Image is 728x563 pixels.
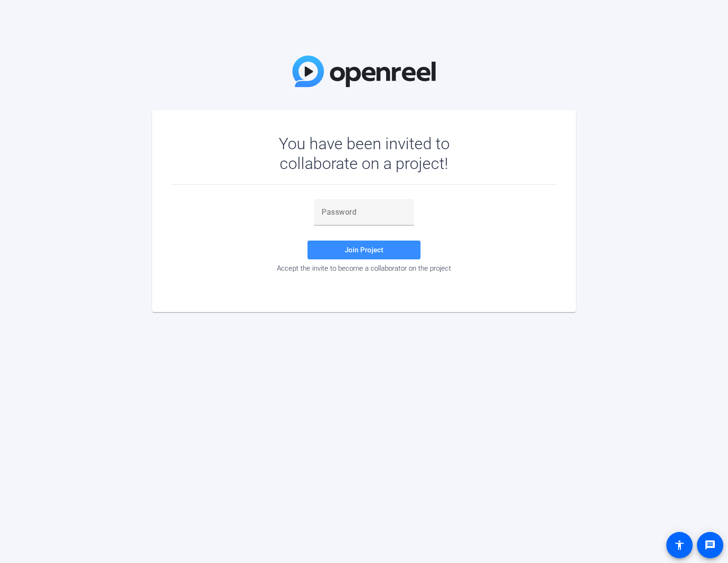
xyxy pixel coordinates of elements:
button: Join Project [307,241,421,259]
input: Password [322,207,406,218]
mat-icon: accessibility [674,539,685,551]
span: Join Project [345,246,383,254]
div: You have been invited to collaborate on a project! [251,134,477,173]
img: OpenReel Logo [292,56,436,87]
mat-icon: message [704,539,716,551]
div: Accept the invite to become a collaborator on the project [171,264,557,273]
